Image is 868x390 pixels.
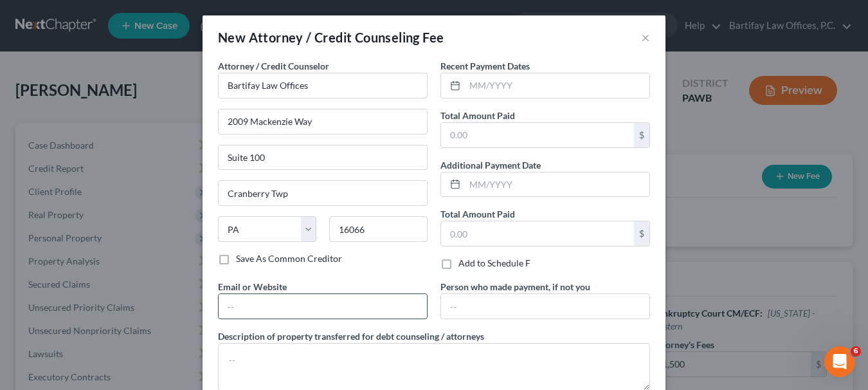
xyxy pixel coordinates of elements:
span: 6 [851,346,861,357]
span: Attorney / Credit Counselor [218,60,329,71]
button: × [641,30,650,45]
input: Enter address... [219,109,427,134]
input: Apt, Suite, etc... [219,145,427,170]
div: $ [634,123,649,147]
iframe: Intercom live chat [824,346,855,377]
label: Description of property transferred for debt counseling / attorneys [218,330,484,343]
label: Person who made payment, if not you [440,280,590,293]
input: Enter zip... [329,216,428,242]
label: Email or Website [218,280,287,293]
label: Recent Payment Dates [440,59,530,73]
div: $ [634,221,649,246]
input: Search creditor by name... [218,73,428,98]
label: Additional Payment Date [440,158,541,172]
input: 0.00 [441,221,634,246]
input: -- [441,294,649,319]
input: 0.00 [441,123,634,147]
label: Total Amount Paid [440,109,515,122]
span: New [218,30,246,45]
span: Attorney / Credit Counseling Fee [249,30,444,45]
label: Save As Common Creditor [236,252,342,265]
input: MM/YYYY [465,73,649,98]
input: Enter city... [219,181,427,205]
label: Add to Schedule F [458,257,530,270]
label: Total Amount Paid [440,207,515,221]
input: MM/YYYY [465,172,649,197]
input: -- [219,294,427,319]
